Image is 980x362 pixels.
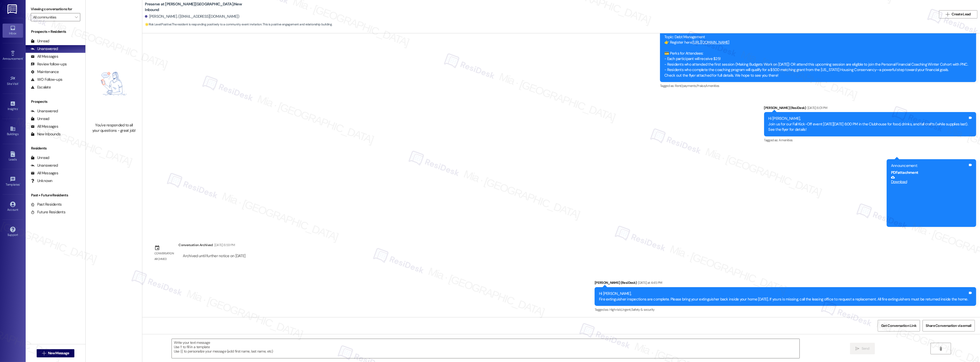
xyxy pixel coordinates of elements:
[923,320,975,331] button: Share Conversation via email
[31,116,49,122] div: Unread
[31,209,65,215] div: Future Residents
[891,170,918,175] b: PDF attachment
[595,306,976,313] div: Tagged as:
[3,74,23,88] a: Site Visit •
[675,84,697,88] span: Rent/payments ,
[660,82,976,89] div: Tagged as:
[213,242,235,248] div: [DATE] 6:59 PM
[145,2,247,13] b: Preserve at [PERSON_NAME][GEOGRAPHIC_DATA]: New Inbound
[3,150,23,164] a: Leads
[31,202,62,207] div: Past Residents
[806,105,827,110] div: [DATE] 6:01 PM
[939,347,943,351] i: 
[26,193,85,198] div: Past + Future Residents
[952,12,971,17] span: Create Lead
[609,307,622,312] span: High risk ,
[3,175,23,189] a: Templates •
[145,22,171,26] strong: 🌟 Risk Level: Positive
[33,13,72,21] input: All communities
[697,84,705,88] span: Praise ,
[7,4,18,14] img: ResiDesk Logo
[3,24,23,37] a: Inbox
[145,22,332,27] span: : The resident is responding positively to a community event invitation. This is positive engagem...
[599,291,968,302] div: Hi [PERSON_NAME], Fire extinguisher inspections are complete. Please bring your extinguisher back...
[31,5,80,13] label: Viewing conversations for
[631,307,655,312] span: Safety & security
[20,182,21,186] span: •
[18,81,19,85] span: •
[946,12,949,16] i: 
[31,170,58,176] div: All Messages
[764,105,976,112] div: [PERSON_NAME] (ResiDesk)
[621,307,631,312] span: Urgent ,
[42,351,46,355] i: 
[31,54,58,59] div: All Messages
[768,116,968,132] div: Hi [PERSON_NAME], Join us for our Fall Kick-Off event [DATE][DATE] 6:00 PM in the Clubhouse for f...
[26,99,85,104] div: Prospects
[31,124,58,129] div: All Messages
[31,69,59,75] div: Maintenance
[31,155,49,160] div: Unread
[3,225,23,239] a: Support
[18,106,18,110] span: •
[878,320,920,331] button: Get Conversation Link
[706,84,719,88] span: Amenities
[91,123,136,134] div: You've responded to all your questions - great job!
[75,15,78,19] i: 
[182,253,246,259] div: Archived until further notice on [DATE]
[26,29,85,34] div: Prospects + Residents
[3,124,23,138] a: Buildings
[926,323,972,328] span: Share Conversation via email
[850,343,875,354] button: Send
[3,200,23,214] a: Account
[26,146,85,151] div: Residents
[664,1,968,78] div: Hi [PERSON_NAME], You're Invited – Free Financial Foundations Webinar Series! We’re excited to co...
[764,136,976,144] div: Tagged as:
[154,251,174,262] div: Conversation archived
[595,280,976,287] div: [PERSON_NAME] (ResiDesk)
[3,99,23,113] a: Insights •
[31,132,61,137] div: New Inbounds
[145,14,239,19] div: [PERSON_NAME]. ([EMAIL_ADDRESS][DOMAIN_NAME])
[891,185,968,223] iframe: Download https://res.cloudinary.com/residesk/image/upload/v1757714219/user-uploads/9824-175771421...
[31,38,49,44] div: Unread
[91,47,136,120] img: empty-state
[31,46,58,52] div: Unanswered
[31,62,67,67] div: Review follow-ups
[178,242,213,248] div: Conversation Archived
[31,85,51,90] div: Escalate
[37,349,75,357] button: New Message
[693,40,729,45] a: [URL][DOMAIN_NAME]
[779,138,793,142] span: Amenities
[891,175,968,184] a: Download
[881,323,916,328] span: Get Conversation Link
[891,163,968,168] div: Announcement:
[862,346,869,351] span: Send
[939,10,977,18] button: Create Lead
[637,280,662,285] div: [DATE] at 4:45 PM
[31,108,58,114] div: Unanswered
[48,350,69,356] span: New Message
[855,347,859,351] i: 
[31,77,62,82] div: WO Follow-ups
[23,56,24,60] span: •
[31,163,58,168] div: Unanswered
[31,178,53,184] div: Unknown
